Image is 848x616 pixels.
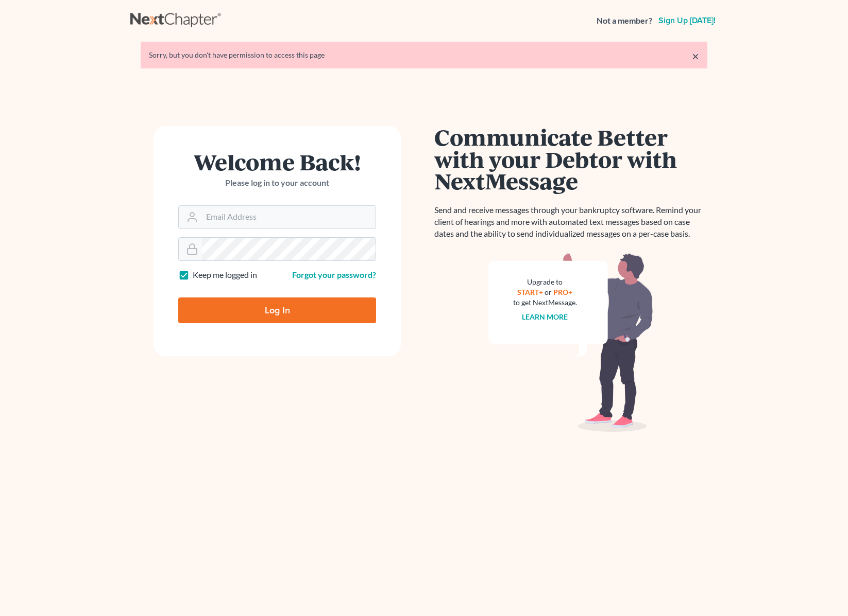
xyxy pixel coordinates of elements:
[554,288,573,296] a: PRO+
[513,297,577,308] div: to get NextMessage.
[488,252,653,432] img: nextmessage_bg-59042aed3d76b12b5cd301f8e5b87938c9018125f34e5fa2b7a6b67550977c72.svg
[193,269,257,281] label: Keep me logged in
[149,50,699,60] div: Sorry, but you don't have permission to access this page
[434,126,707,192] h1: Communicate Better with your Debtor with NextMessage
[656,16,718,25] a: Sign up [DATE]!
[597,15,652,27] strong: Not a member?
[522,312,568,321] a: Learn more
[178,177,376,189] p: Please log in to your account
[178,151,376,173] h1: Welcome Back!
[692,50,699,62] a: ×
[434,204,707,240] p: Send and receive messages through your bankruptcy software. Remind your client of hearings and mo...
[202,206,376,228] input: Email Address
[545,288,552,296] span: or
[513,277,577,287] div: Upgrade to
[518,288,544,296] a: START+
[178,297,376,323] input: Log In
[292,270,376,279] a: Forgot your password?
